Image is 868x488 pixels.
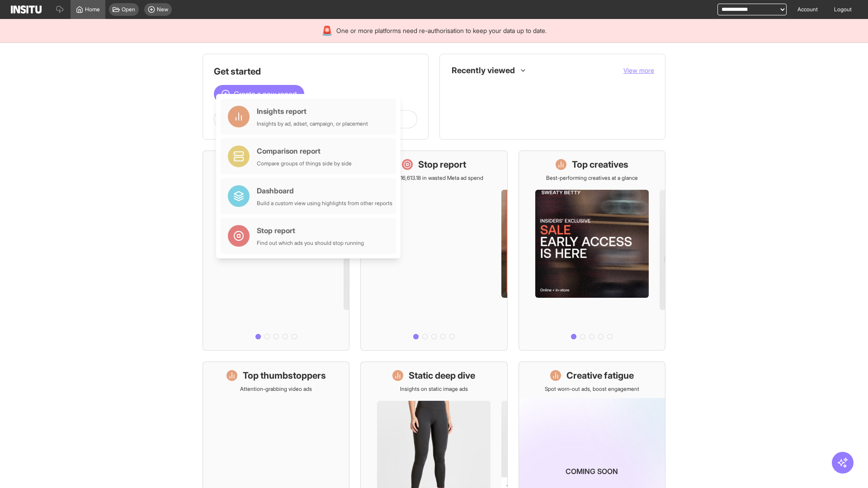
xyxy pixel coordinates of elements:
[257,160,352,167] div: Compare groups of things side by side
[257,120,368,127] div: Insights by ad, adset, campaign, or placement
[336,26,547,35] span: One or more platforms need re-authorisation to keep your data up to date.
[623,66,654,75] button: View more
[11,5,42,14] img: Logo
[418,158,466,171] h1: Stop report
[409,369,475,382] h1: Static deep dive
[384,174,483,182] p: Save £16,613.18 in wasted Meta ad spend
[519,150,665,351] a: Top creativesBest-performing creatives at a glance
[257,145,352,156] div: Comparison report
[234,89,297,99] span: Create a new report
[546,174,638,182] p: Best-performing creatives at a glance
[360,150,507,351] a: Stop reportSave £16,613.18 in wasted Meta ad spend
[85,6,100,13] span: Home
[243,369,326,382] h1: Top thumbstoppers
[240,385,312,393] p: Attention-grabbing video ads
[572,158,628,171] h1: Top creatives
[257,185,392,196] div: Dashboard
[623,66,654,74] span: View more
[257,106,368,117] div: Insights report
[257,239,364,247] div: Find out which ads you should stop running
[257,200,392,207] div: Build a custom view using highlights from other reports
[257,225,364,236] div: Stop report
[157,6,168,13] span: New
[203,150,349,351] a: What's live nowSee all active ads instantly
[214,85,304,103] button: Create a new report
[400,385,468,393] p: Insights on static image ads
[214,65,417,78] h1: Get started
[321,24,333,37] div: 🚨
[122,6,135,13] span: Open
